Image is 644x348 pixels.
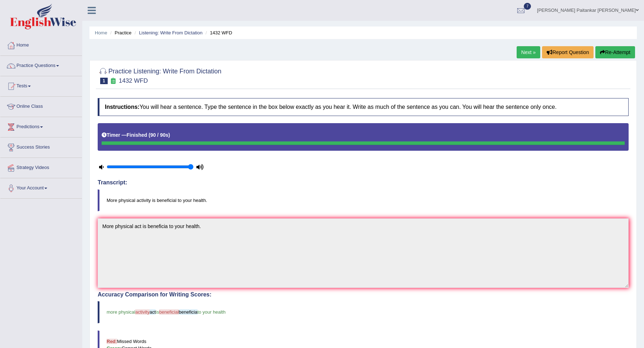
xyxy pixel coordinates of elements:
button: Re-Attempt [595,46,635,58]
span: activity [135,309,150,315]
small: 1432 WFD [119,77,148,84]
h4: Accuracy Comparison for Writing Scores: [98,291,629,298]
a: Your Account [0,178,82,196]
b: ( [148,132,150,138]
b: Red: [107,339,117,344]
span: act [150,309,156,315]
span: more physical [107,309,135,315]
span: 7 [524,3,531,10]
button: Report Question [542,46,594,58]
a: Practice Questions [0,56,82,74]
a: Next » [517,46,540,58]
blockquote: More physical activity is beneficial to your health. [98,189,629,211]
b: Instructions: [105,104,140,110]
b: 90 / 90s [150,132,169,138]
li: 1432 WFD [204,29,232,36]
li: Practice [108,29,131,36]
h4: Transcript: [98,179,629,186]
a: Home [95,30,107,35]
a: Strategy Videos [0,158,82,176]
small: Exam occurring question [109,78,117,84]
span: is [156,309,159,315]
span: beneficial [159,309,179,315]
b: Finished [127,132,147,138]
b: ) [169,132,170,138]
a: Home [0,35,82,53]
a: Online Class [0,97,82,115]
span: 1 [100,78,108,84]
a: Listening: Write From Dictation [139,30,203,35]
span: beneficia [179,309,197,315]
a: Predictions [0,117,82,135]
h2: Practice Listening: Write From Dictation [98,66,221,84]
a: Success Stories [0,137,82,155]
h5: Timer — [102,132,170,138]
h4: You will hear a sentence. Type the sentence in the box below exactly as you hear it. Write as muc... [98,98,629,116]
span: to your health [197,309,226,315]
a: Tests [0,76,82,94]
